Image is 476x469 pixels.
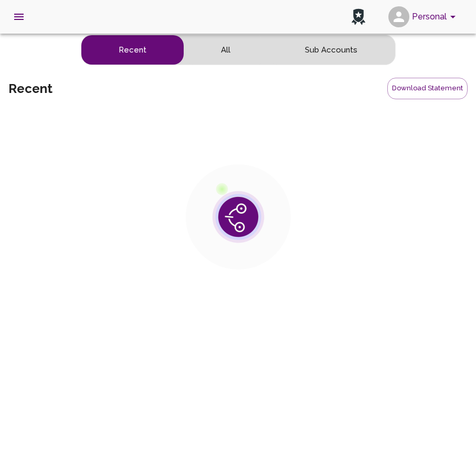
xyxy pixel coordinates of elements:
button: Download Statement [387,78,468,99]
button: account of current user [384,3,463,30]
h5: recent [8,80,52,97]
button: open drawer [6,4,31,29]
button: subaccounts [268,35,395,65]
img: public [186,164,291,269]
button: recent [81,35,184,65]
div: text alignment [81,35,396,65]
button: all [184,35,268,65]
